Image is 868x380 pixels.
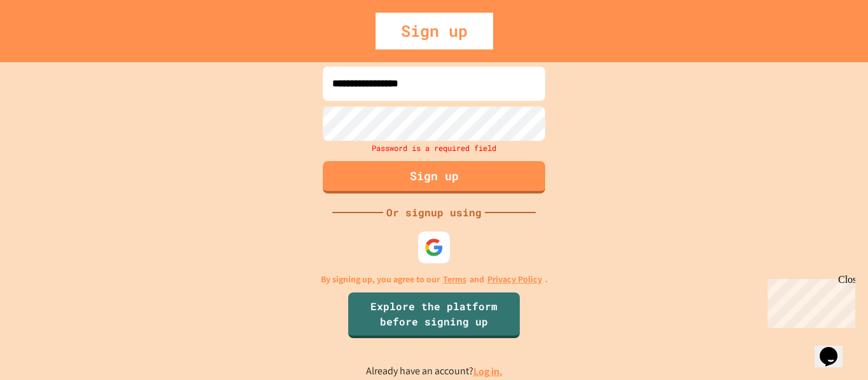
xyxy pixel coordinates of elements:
iframe: chat widget [815,329,855,367]
a: Privacy Policy [487,273,542,286]
p: Already have an account? [366,364,503,379]
a: Explore the platform before signing up [348,292,520,338]
a: Terms [443,273,466,286]
div: Chat with us now!Close [5,5,88,81]
a: Log in. [473,365,503,378]
img: google-icon.svg [424,238,444,257]
div: Password is a required field [320,141,548,155]
div: Or signup using [383,205,485,220]
p: By signing up, you agree to our and . [321,273,548,286]
button: Sign up [323,161,545,193]
div: Sign up [376,13,493,49]
iframe: chat widget [763,274,855,328]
